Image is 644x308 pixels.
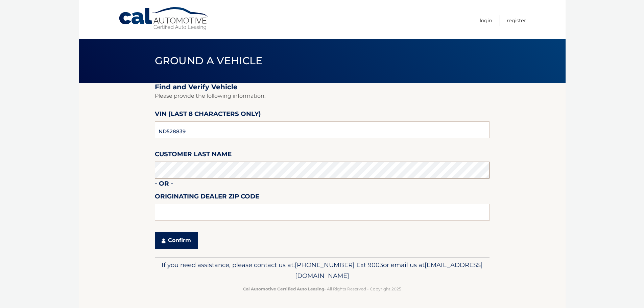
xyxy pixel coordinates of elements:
a: Login [480,15,492,26]
a: Cal Automotive [118,7,210,31]
span: Ground a Vehicle [155,54,263,67]
label: VIN (last 8 characters only) [155,109,261,121]
span: [PHONE_NUMBER] Ext 9003 [295,261,383,269]
strong: Cal Automotive Certified Auto Leasing [243,286,324,291]
label: - or - [155,179,173,191]
h2: Find and Verify Vehicle [155,83,490,91]
button: Confirm [155,232,198,249]
p: Please provide the following information. [155,91,490,101]
a: Register [507,15,526,26]
p: If you need assistance, please contact us at: or email us at [159,260,485,281]
label: Customer Last Name [155,149,232,162]
label: Originating Dealer Zip Code [155,191,259,204]
p: - All Rights Reserved - Copyright 2025 [159,285,485,292]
